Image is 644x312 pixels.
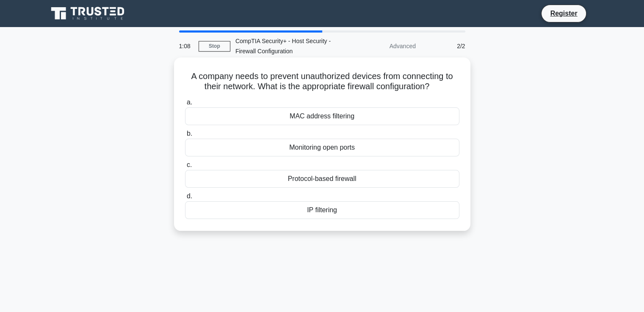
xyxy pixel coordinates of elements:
div: CompTIA Security+ - Host Security - Firewall Configuration [230,33,347,60]
span: b. [187,130,192,137]
span: d. [187,192,192,200]
div: MAC address filtering [185,107,459,125]
a: Register [545,8,582,19]
div: Protocol-based firewall [185,170,459,188]
div: 2/2 [421,38,470,55]
div: IP filtering [185,201,459,219]
div: Advanced [347,38,421,55]
div: 1:08 [174,38,199,55]
div: Monitoring open ports [185,139,459,156]
a: Stop [199,41,230,52]
span: c. [187,161,192,168]
h5: A company needs to prevent unauthorized devices from connecting to their network. What is the app... [184,71,460,92]
span: a. [187,99,192,106]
